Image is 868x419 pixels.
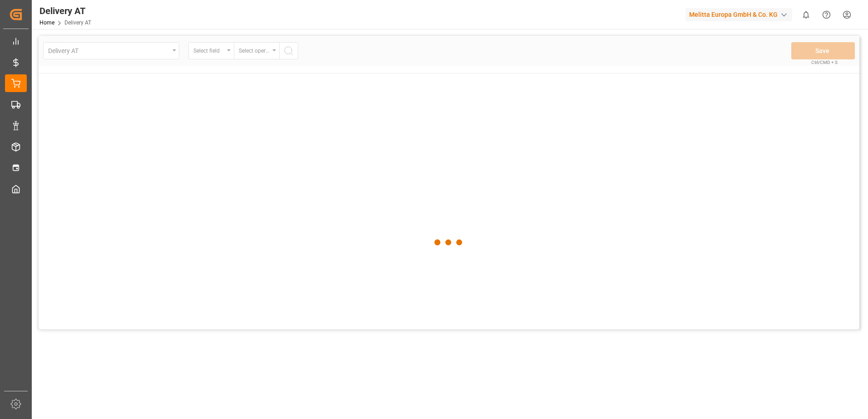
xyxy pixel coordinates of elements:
button: Help Center [816,5,837,25]
a: Home [39,19,54,26]
button: show 0 new notifications [796,5,816,25]
div: Melitta Europa GmbH & Co. KG [686,8,792,21]
button: Melitta Europa GmbH & Co. KG [686,6,796,23]
div: Delivery AT [39,4,91,18]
